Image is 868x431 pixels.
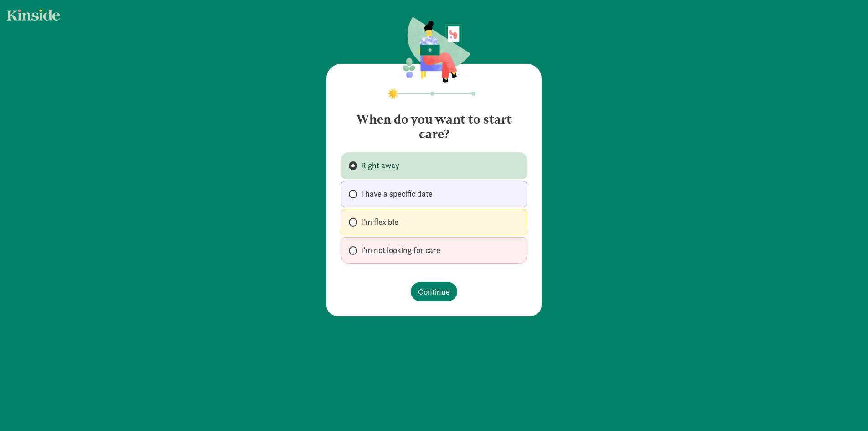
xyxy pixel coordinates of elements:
h4: When do you want to start care? [341,105,527,141]
span: I have a specific date [361,188,433,199]
span: I’m not looking for care [361,245,440,256]
span: I'm flexible [361,217,398,228]
span: Right away [361,160,399,171]
button: Continue [411,282,457,301]
span: Continue [418,286,450,298]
